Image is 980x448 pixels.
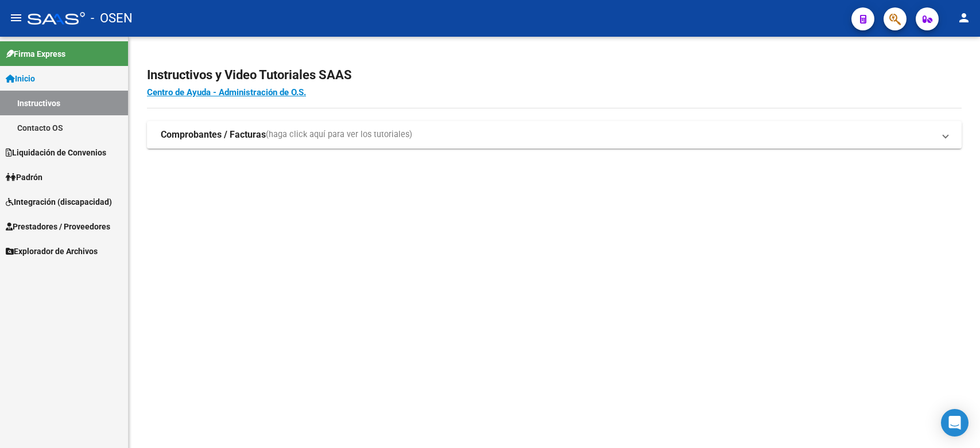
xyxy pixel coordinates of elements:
strong: Comprobantes / Facturas [161,128,266,141]
span: Padrón [6,171,42,184]
span: Prestadores / Proveedores [6,220,110,233]
mat-icon: menu [9,11,23,25]
div: Open Intercom Messenger [941,409,969,437]
span: Integración (discapacidad) [6,196,112,208]
mat-expansion-panel-header: Comprobantes / Facturas(haga click aquí para ver los tutoriales) [147,121,962,149]
span: (haga click aquí para ver los tutoriales) [266,128,412,141]
span: Firma Express [6,48,65,60]
span: Explorador de Archivos [6,245,98,258]
span: Inicio [6,72,35,85]
span: - OSEN [91,6,133,31]
span: Liquidación de Convenios [6,146,106,159]
a: Centro de Ayuda - Administración de O.S. [147,87,306,98]
h2: Instructivos y Video Tutoriales SAAS [147,64,962,86]
mat-icon: person [957,11,971,25]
